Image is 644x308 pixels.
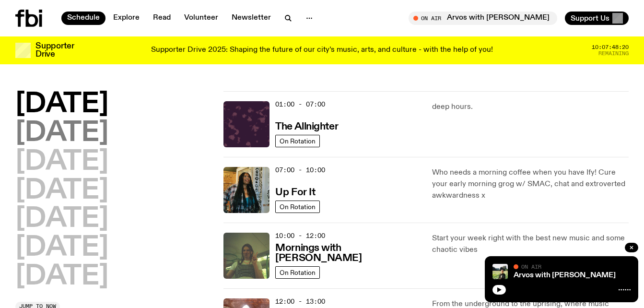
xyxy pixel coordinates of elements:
[275,186,315,198] a: Up For It
[107,12,145,25] a: Explore
[15,206,108,233] button: [DATE]
[571,14,609,23] span: Support Us
[275,188,315,198] h3: Up For It
[151,46,493,55] p: Supporter Drive 2025: Shaping the future of our city’s music, arts, and culture - with the help o...
[275,122,338,132] h3: The Allnighter
[275,166,325,175] span: 07:00 - 10:00
[15,149,108,176] button: [DATE]
[521,263,541,270] span: On Air
[223,233,269,279] img: Jim Kretschmer in a really cute outfit with cute braids, standing on a train holding up a peace s...
[35,42,74,59] h3: Supporter Drive
[275,266,320,279] a: On Rotation
[15,120,108,147] button: [DATE]
[280,269,316,276] span: On Rotation
[15,263,108,290] button: [DATE]
[598,51,629,56] span: Remaining
[15,91,108,118] button: [DATE]
[61,12,105,25] a: Schedule
[275,100,325,109] span: 01:00 - 07:00
[592,45,629,50] span: 10:07:48:20
[514,272,616,279] a: Arvos with [PERSON_NAME]
[432,101,629,113] p: deep hours.
[223,167,269,213] img: Ify - a Brown Skin girl with black braided twists, looking up to the side with her tongue stickin...
[275,135,320,147] a: On Rotation
[275,201,320,213] a: On Rotation
[409,12,557,25] button: On AirArvos with [PERSON_NAME]
[565,12,629,25] button: Support Us
[275,120,338,132] a: The Allnighter
[147,12,176,25] a: Read
[275,243,420,263] h3: Mornings with [PERSON_NAME]
[275,241,420,263] a: Mornings with [PERSON_NAME]
[275,231,325,240] span: 10:00 - 12:00
[280,137,316,144] span: On Rotation
[432,167,629,201] p: Who needs a morning coffee when you have Ify! Cure your early morning grog w/ SMAC, chat and extr...
[178,12,224,25] a: Volunteer
[432,233,629,256] p: Start your week right with the best new music and some chaotic vibes
[15,235,108,261] button: [DATE]
[226,12,277,25] a: Newsletter
[275,297,325,306] span: 12:00 - 13:00
[15,178,108,204] button: [DATE]
[492,264,508,279] img: Bri is smiling and wearing a black t-shirt. She is standing in front of a lush, green field. Ther...
[280,203,316,210] span: On Rotation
